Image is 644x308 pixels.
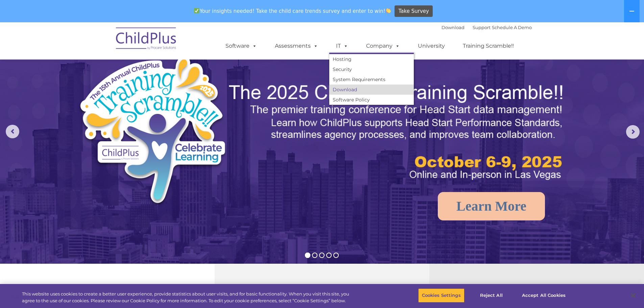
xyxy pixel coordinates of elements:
a: Assessments [268,39,325,53]
a: Security [329,64,414,74]
img: 👏 [386,8,391,13]
button: Reject All [470,288,512,303]
font: | [442,25,532,30]
span: Your insights needed! Take the child care trends survey and enter to win! [191,4,394,18]
img: ✅ [194,8,199,13]
a: University [411,39,452,53]
a: IT [329,39,355,53]
a: Download [329,85,414,95]
a: System Requirements [329,74,414,85]
button: Accept All Cookies [518,288,569,303]
a: Software [219,39,264,53]
a: Training Scramble!! [456,39,521,53]
button: Close [626,288,641,303]
button: Cookies Settings [418,288,464,303]
a: Take Survey [395,5,433,17]
span: Take Survey [399,5,429,17]
a: Company [359,39,407,53]
img: ChildPlus by Procare Solutions [113,23,180,56]
a: Hosting [329,54,414,64]
a: Learn More [438,192,545,220]
span: Phone number [94,72,123,77]
a: Software Policy [329,95,414,105]
a: Schedule A Demo [492,25,532,30]
span: Last name [94,45,115,50]
a: Support [473,25,491,30]
a: Download [442,25,464,30]
div: This website uses cookies to create a better user experience, provide statistics about user visit... [22,291,354,304]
